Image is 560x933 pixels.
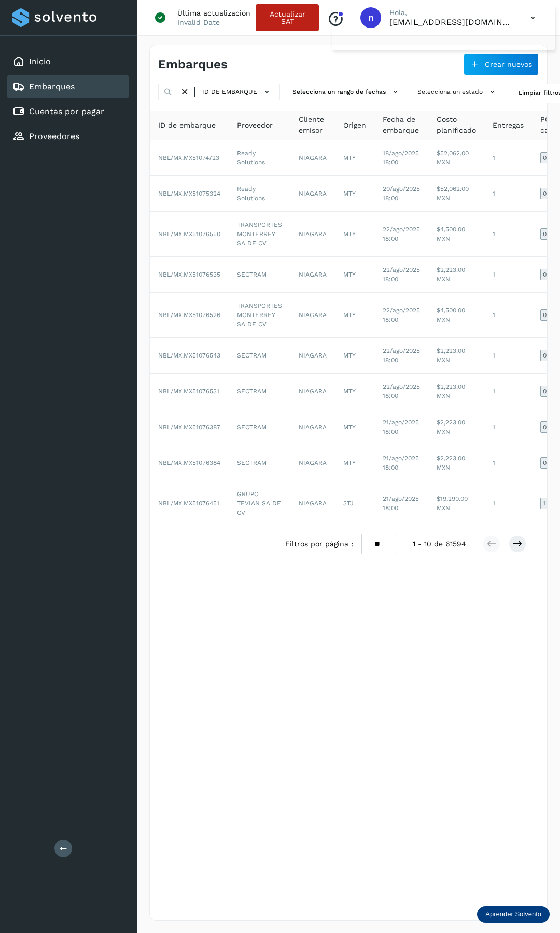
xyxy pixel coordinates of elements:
span: 0 / 1 [543,271,556,278]
td: NIAGARA [290,176,335,212]
span: 21/ago/2025 18:00 [383,495,419,512]
span: NBL/MX.MX51076550 [158,230,220,238]
p: Aprender Solvento [485,910,541,918]
span: 0 / 1 [543,155,556,161]
td: $2,223.00 MXN [428,409,484,445]
span: 22/ago/2025 18:00 [383,307,420,323]
td: 1 [484,293,532,338]
button: Crear nuevos [464,53,539,75]
td: MTY [335,257,374,293]
span: 0 / 1 [543,352,556,359]
span: 0 / 1 [543,190,556,197]
span: 1 - 10 de 61594 [413,539,466,550]
span: 0 / 1 [543,312,556,318]
td: $52,062.00 MXN [428,140,484,176]
td: NIAGARA [290,212,335,257]
span: ID de embarque [158,120,216,131]
span: NBL/MX.MX51074723 [158,154,219,161]
div: Embarques [7,75,129,98]
td: $2,223.00 MXN [428,257,484,293]
span: 22/ago/2025 18:00 [383,383,420,400]
td: 1 [484,212,532,257]
span: Cliente emisor [299,114,327,136]
div: Proveedores [7,125,129,148]
a: Inicio [29,57,51,66]
td: NIAGARA [290,257,335,293]
td: NIAGARA [290,481,335,526]
span: Filtros por página : [285,539,353,550]
span: 22/ago/2025 18:00 [383,347,420,364]
td: Ready Solutions [229,140,290,176]
span: 0 / 1 [543,460,556,466]
td: MTY [335,140,374,176]
span: 22/ago/2025 18:00 [383,226,420,242]
a: Embarques [29,81,75,91]
h4: Embarques [158,57,228,72]
td: TRANSPORTES MONTERREY SA DE CV [229,212,290,257]
a: Cuentas por pagar [29,106,104,116]
span: Costo planificado [437,114,476,136]
td: $2,223.00 MXN [428,374,484,409]
td: 1 [484,140,532,176]
button: Selecciona un rango de fechas [288,84,405,101]
span: NBL/MX.MX51076535 [158,271,220,278]
td: $19,290.00 MXN [428,481,484,526]
td: NIAGARA [290,338,335,374]
span: NBL/MX.MX51076387 [158,423,220,431]
span: 1 / 1 [543,500,555,506]
td: $2,223.00 MXN [428,338,484,374]
td: Ready Solutions [229,176,290,212]
span: 0 / 1 [543,388,556,394]
td: $2,223.00 MXN [428,445,484,481]
td: 1 [484,374,532,409]
button: Actualizar SAT [256,4,319,31]
div: Aprender Solvento [477,906,550,923]
span: 21/ago/2025 18:00 [383,455,419,471]
td: NIAGARA [290,140,335,176]
td: TRANSPORTES MONTERREY SA DE CV [229,293,290,338]
span: NBL/MX.MX51076384 [158,459,220,467]
td: 1 [484,338,532,374]
p: Invalid Date [177,18,220,27]
td: 1 [484,481,532,526]
span: Proveedor [237,120,273,131]
span: NBL/MX.MX51075324 [158,190,220,197]
a: Proveedores [29,131,79,141]
td: $52,062.00 MXN [428,176,484,212]
span: Fecha de embarque [383,114,420,136]
td: NIAGARA [290,445,335,481]
span: Crear nuevos [485,61,532,68]
td: SECTRAM [229,445,290,481]
td: $4,500.00 MXN [428,212,484,257]
span: 0 / 1 [543,424,556,430]
button: ID de embarque [199,85,275,100]
div: Cuentas por pagar [7,100,129,123]
span: 22/ago/2025 18:00 [383,266,420,283]
span: 20/ago/2025 18:00 [383,185,420,202]
td: 1 [484,257,532,293]
p: Última actualización [177,8,250,18]
span: 18/ago/2025 18:00 [383,149,419,166]
button: Selecciona un estado [413,84,502,101]
span: NBL/MX.MX51076543 [158,352,220,359]
td: SECTRAM [229,409,290,445]
span: 0 / 1 [543,231,556,237]
span: Actualizar SAT [262,10,313,25]
span: Entregas [493,120,524,131]
td: GRUPO TEVIAN SA DE CV [229,481,290,526]
td: SECTRAM [229,257,290,293]
td: MTY [335,212,374,257]
td: MTY [335,338,374,374]
span: 21/ago/2025 18:00 [383,419,419,435]
td: NIAGARA [290,409,335,445]
td: MTY [335,176,374,212]
td: SECTRAM [229,374,290,409]
span: NBL/MX.MX51076451 [158,500,219,507]
td: 3TJ [335,481,374,526]
td: 1 [484,445,532,481]
td: NIAGARA [290,293,335,338]
td: MTY [335,409,374,445]
td: 1 [484,176,532,212]
td: NIAGARA [290,374,335,409]
div: Inicio [7,50,129,73]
